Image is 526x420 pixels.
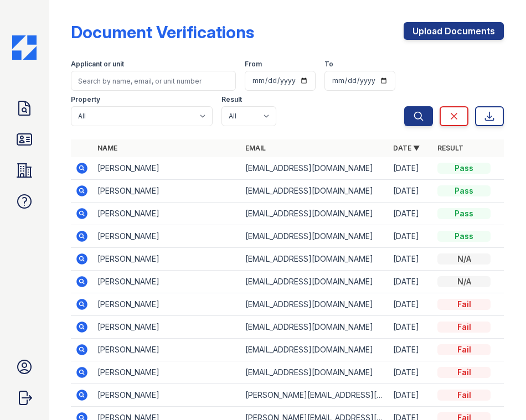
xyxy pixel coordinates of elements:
td: [PERSON_NAME] [93,316,241,339]
div: Fail [437,322,491,333]
td: [DATE] [389,271,433,293]
label: Applicant or unit [71,60,124,69]
td: [PERSON_NAME] [93,157,241,180]
td: [EMAIL_ADDRESS][DOMAIN_NAME] [241,293,389,316]
td: [EMAIL_ADDRESS][DOMAIN_NAME] [241,248,389,271]
td: [EMAIL_ADDRESS][DOMAIN_NAME] [241,361,389,384]
td: [DATE] [389,293,433,316]
td: [EMAIL_ADDRESS][DOMAIN_NAME] [241,180,389,203]
td: [DATE] [389,339,433,361]
div: N/A [437,253,491,265]
img: CE_Icon_Blue-c292c112584629df590d857e76928e9f676e5b41ef8f769ba2f05ee15b207248.png [12,35,37,60]
td: [DATE] [389,316,433,339]
td: [DATE] [389,157,433,180]
td: [DATE] [389,225,433,248]
td: [PERSON_NAME] [93,225,241,248]
td: [DATE] [389,384,433,407]
div: Fail [437,367,491,378]
a: Name [97,144,117,152]
td: [PERSON_NAME] [93,339,241,361]
td: [EMAIL_ADDRESS][DOMAIN_NAME] [241,157,389,180]
td: [PERSON_NAME] [93,248,241,271]
div: Fail [437,344,491,355]
input: Search by name, email, or unit number [71,71,236,91]
div: Document Verifications [71,22,254,42]
a: Email [245,144,266,152]
td: [EMAIL_ADDRESS][DOMAIN_NAME] [241,203,389,225]
td: [EMAIL_ADDRESS][DOMAIN_NAME] [241,316,389,339]
div: Pass [437,208,491,219]
td: [EMAIL_ADDRESS][DOMAIN_NAME] [241,225,389,248]
a: Date ▼ [393,144,420,152]
label: Result [221,95,242,104]
td: [PERSON_NAME] [93,293,241,316]
div: Fail [437,299,491,310]
td: [PERSON_NAME][EMAIL_ADDRESS][DOMAIN_NAME] [241,384,389,407]
a: Upload Documents [404,22,504,40]
td: [EMAIL_ADDRESS][DOMAIN_NAME] [241,271,389,293]
td: [PERSON_NAME] [93,271,241,293]
label: Property [71,95,100,104]
td: [PERSON_NAME] [93,361,241,384]
div: Pass [437,163,491,174]
div: Pass [437,185,491,196]
td: [PERSON_NAME] [93,384,241,407]
td: [EMAIL_ADDRESS][DOMAIN_NAME] [241,339,389,361]
div: Fail [437,390,491,401]
td: [DATE] [389,180,433,203]
td: [PERSON_NAME] [93,180,241,203]
td: [PERSON_NAME] [93,203,241,225]
div: Pass [437,231,491,242]
label: From [245,60,262,69]
td: [DATE] [389,361,433,384]
td: [DATE] [389,203,433,225]
label: To [324,60,333,69]
td: [DATE] [389,248,433,271]
a: Result [437,144,463,152]
div: N/A [437,276,491,287]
